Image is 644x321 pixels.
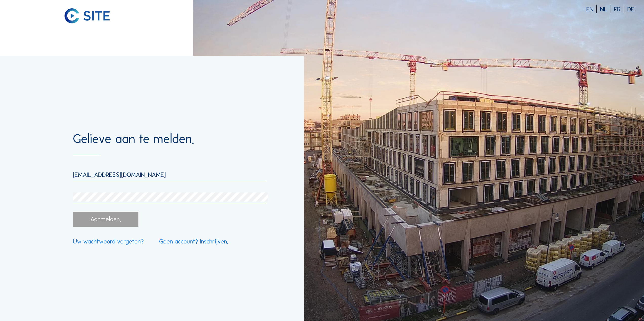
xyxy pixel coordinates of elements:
a: Uw wachtwoord vergeten? [73,238,144,245]
div: NL [600,6,611,13]
div: DE [627,6,634,13]
div: EN [586,6,597,13]
div: Gelieve aan te melden. [73,133,267,155]
div: FR [614,6,624,13]
img: C-SITE logo [65,8,110,23]
a: Geen account? Inschrijven. [159,238,228,245]
input: E-mail [73,171,267,179]
div: Aanmelden. [73,212,139,227]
